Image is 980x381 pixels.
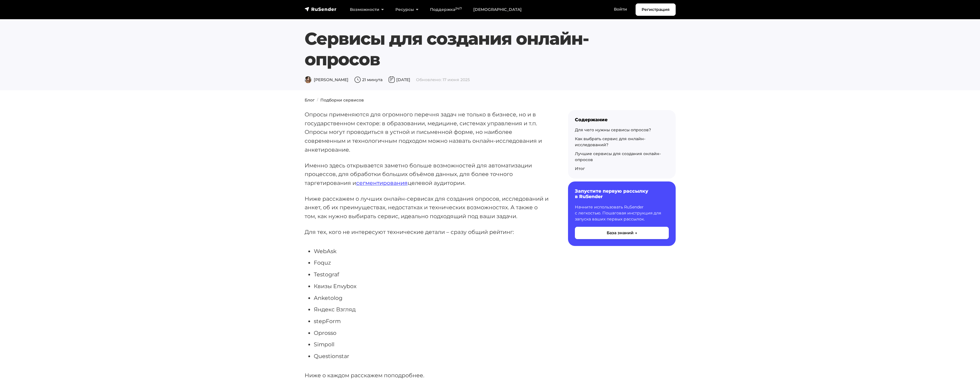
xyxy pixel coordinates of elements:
[455,7,462,10] sup: 24/7
[305,110,550,154] p: Опросы применяются для огромного перечня задач не только в бизнесе, но и в государственном сектор...
[305,371,550,380] p: Ниже о каждом расскажем поподробнее.
[305,28,644,70] h1: Сервисы для создания онлайн-опросов
[388,77,410,82] span: [DATE]
[354,76,361,83] img: Время чтения
[575,127,651,132] a: Для чего нужны сервисы опросов?
[575,188,669,199] h6: Запустите первую рассылку в RuSender
[354,77,382,82] span: 21 минута
[608,3,633,15] a: Войти
[390,4,424,15] a: Ресурсы
[388,76,395,83] img: Дата публикации
[356,179,408,186] a: сегментирования
[305,228,550,237] p: Для тех, кого не интересуют технические детали – сразу общий рейтинг:
[314,352,550,361] li: Questionstar
[305,194,550,221] p: Ниже расскажем о лучших онлайн-сервисах для создания опросов, исследований и анкет, об их преимущ...
[344,4,390,15] a: Возможности
[314,317,550,326] li: stepForm
[314,340,550,349] li: Simpoll
[416,77,470,82] span: Обновлено: 17 июня 2025
[314,282,550,291] li: Квизы Envybox
[575,166,585,171] a: Итог
[314,258,550,267] li: Foquz
[314,270,550,279] li: Testograf
[305,77,348,82] span: [PERSON_NAME]
[468,4,527,15] a: [DEMOGRAPHIC_DATA]
[636,3,676,16] a: Регистрация
[575,204,669,222] p: Начните использовать RuSender с легкостью. Пошаговая инструкция для запуска ваших первых рассылок.
[305,161,550,187] p: Именно здесь открывается заметно больше возможностей для автоматизации процессов, для обработки б...
[575,227,669,239] button: База знаний →
[305,97,315,103] a: Блог
[575,151,661,162] a: Лучшие сервисы для создания онлайн-опросов
[314,247,550,256] li: WebAsk
[575,136,645,147] a: Как выбрать сервис для онлайн-исследований?
[575,117,669,122] div: Содержание
[315,97,364,103] li: Подборки сервисов
[568,181,676,246] a: Запустите первую рассылку в RuSender Начните использовать RuSender с легкостью. Пошаговая инструк...
[314,294,550,302] li: Anketolog
[424,4,468,15] a: Поддержка24/7
[305,6,337,12] img: RuSender
[314,305,550,314] li: Яндекс Взгляд
[314,329,550,337] li: Oprosso
[301,97,679,103] nav: breadcrumb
